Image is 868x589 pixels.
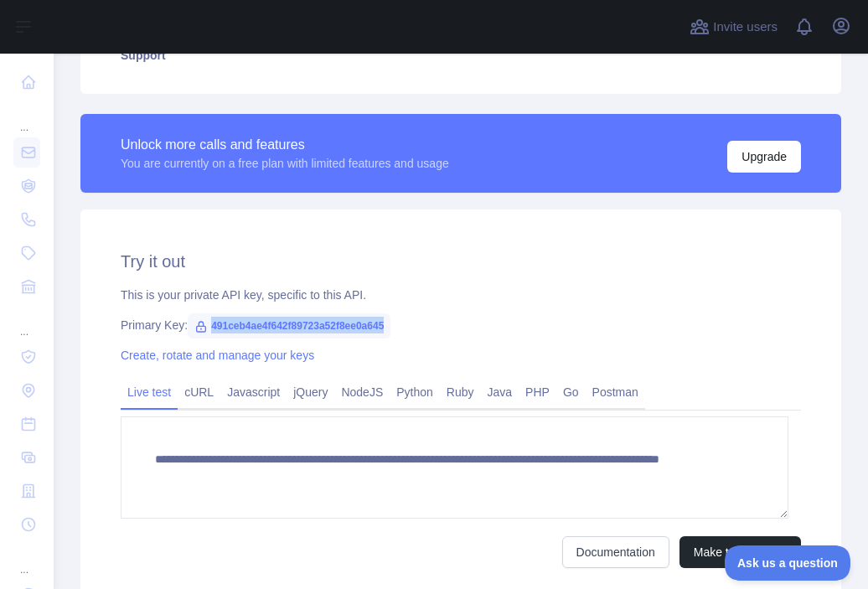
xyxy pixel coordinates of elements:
a: cURL [178,379,220,406]
div: You are currently on a free plan with limited features and usage [121,155,449,172]
a: Create, rotate and manage your keys [121,349,314,362]
a: Postman [586,379,645,406]
div: ... [13,543,40,576]
iframe: Toggle Customer Support [725,545,851,581]
a: Documentation [562,536,669,568]
a: Support [101,37,821,74]
div: ... [13,305,40,338]
div: Primary Key: [121,317,801,333]
a: jQuery [287,379,334,406]
a: Live test [121,379,178,406]
button: Invite users [686,13,781,40]
span: Invite users [713,18,778,37]
div: ... [13,101,40,134]
div: Unlock more calls and features [121,135,449,155]
span: 491ceb4ae4f642f89723a52f8ee0a645 [188,313,390,338]
button: Upgrade [727,141,801,173]
a: Ruby [440,379,481,406]
a: PHP [519,379,556,406]
a: Python [390,379,440,406]
h2: Try it out [121,250,801,273]
button: Make test request [679,536,801,568]
div: This is your private API key, specific to this API. [121,287,801,303]
a: Java [481,379,519,406]
a: Go [556,379,586,406]
a: Javascript [220,379,287,406]
a: NodeJS [334,379,390,406]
